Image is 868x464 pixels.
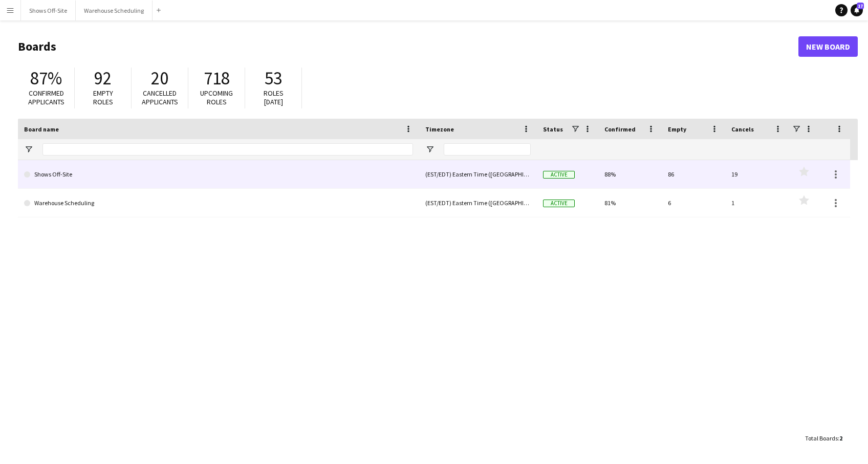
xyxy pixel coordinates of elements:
button: Shows Off-Site [21,1,76,20]
div: 88% [598,160,662,188]
span: Cancelled applicants [142,89,178,106]
span: 718 [204,67,230,90]
button: Open Filter Menu [24,145,33,154]
span: Upcoming roles [200,89,233,106]
div: 6 [662,189,725,217]
span: Board name [24,125,59,133]
a: Shows Off-Site [24,160,413,189]
div: : [805,428,842,448]
button: Warehouse Scheduling [76,1,153,20]
div: 86 [662,160,725,188]
span: 87% [30,67,62,90]
span: Timezone [425,125,454,133]
span: Active [543,171,575,179]
span: 17 [857,3,864,9]
span: Empty roles [93,89,113,106]
span: Confirmed [604,125,636,133]
a: 17 [851,4,863,16]
span: 92 [94,67,112,90]
div: (EST/EDT) Eastern Time ([GEOGRAPHIC_DATA] & [GEOGRAPHIC_DATA]) [419,189,537,217]
button: Open Filter Menu [425,145,435,154]
span: 53 [265,67,282,90]
input: Board name Filter Input [42,143,413,156]
div: 19 [725,160,789,188]
span: Status [543,125,563,133]
div: 81% [598,189,662,217]
div: (EST/EDT) Eastern Time ([GEOGRAPHIC_DATA] & [GEOGRAPHIC_DATA]) [419,160,537,188]
span: Confirmed applicants [28,89,64,106]
a: New Board [798,36,858,57]
span: 20 [151,67,168,90]
span: Roles [DATE] [264,89,284,106]
span: Active [543,200,575,207]
a: Warehouse Scheduling [24,189,413,217]
span: 2 [839,434,842,442]
div: 1 [725,189,789,217]
span: Total Boards [805,434,838,442]
input: Timezone Filter Input [444,143,531,156]
span: Cancels [731,125,754,133]
h1: Boards [18,39,798,54]
span: Empty [668,125,686,133]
